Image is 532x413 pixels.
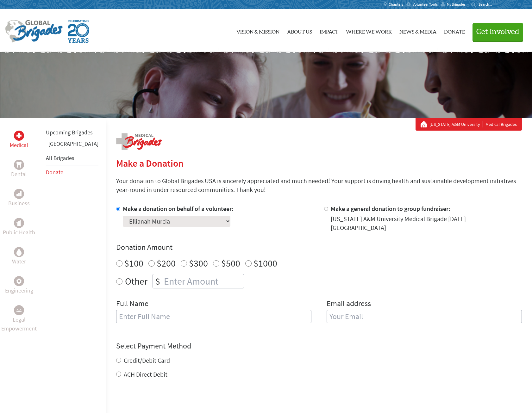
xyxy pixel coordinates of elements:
span: MyBrigades [447,2,466,7]
div: Dental [14,160,24,170]
div: Medical Brigades [421,121,517,127]
p: Public Health [3,228,35,237]
div: $ [153,274,163,288]
label: $500 [221,257,240,269]
h4: Donation Amount [116,242,522,252]
input: Enter Amount [163,274,244,288]
a: About Us [287,14,312,47]
li: Panama [46,139,98,151]
p: Your donation to Global Brigades USA is sincerely appreciated and much needed! Your support is dr... [116,176,522,194]
input: Your Email [327,310,522,323]
label: $300 [189,257,208,269]
img: Legal Empowerment [16,308,22,312]
a: News & Media [399,14,436,47]
p: Engineering [5,286,33,295]
p: Business [8,199,30,208]
a: Vision & Mission [236,14,279,47]
label: Make a donation on behalf of a volunteer: [123,205,234,213]
li: All Brigades [46,151,98,165]
img: Medical [16,133,22,138]
a: Legal EmpowermentLegal Empowerment [1,305,37,333]
a: DentalDental [11,160,27,179]
img: Water [16,248,22,256]
button: Get Involved [473,23,523,41]
p: Water [12,257,26,266]
p: Dental [11,170,27,179]
a: EngineeringEngineering [5,276,33,295]
a: Where We Work [346,14,392,47]
div: Business [14,189,24,199]
a: Donate [46,169,63,176]
p: Legal Empowerment [1,315,37,333]
label: $1000 [253,257,277,269]
a: Public HealthPublic Health [3,218,35,237]
div: Engineering [14,276,24,286]
div: Public Health [14,218,24,228]
img: Global Brigades Logo [5,20,63,43]
span: Get Involved [476,28,519,36]
img: Engineering [16,279,22,284]
a: MedicalMedical [10,131,28,150]
li: Donate [46,165,98,179]
span: Chapters [389,2,403,7]
img: Public Health [16,220,22,226]
input: Search... [479,2,497,7]
a: BusinessBusiness [8,189,30,208]
div: Legal Empowerment [14,305,24,315]
a: Donate [444,14,465,47]
label: $200 [157,257,176,269]
a: All Brigades [46,154,74,162]
a: WaterWater [12,247,26,266]
label: $100 [124,257,143,269]
a: Upcoming Brigades [46,129,93,136]
h4: Select Payment Method [116,341,522,351]
label: Credit/Debit Card [124,356,170,364]
img: Global Brigades Celebrating 20 Years [68,20,89,43]
label: Full Name [116,299,148,310]
li: Upcoming Brigades [46,126,98,139]
h2: Make a Donation [116,157,522,169]
img: Dental [16,162,22,168]
label: Other [125,274,147,288]
img: logo-medical.png [116,133,162,150]
label: ACH Direct Debit [124,370,167,378]
label: Make a general donation to group fundraiser: [331,205,450,213]
p: Medical [10,141,28,150]
div: Water [14,247,24,257]
img: Business [16,191,22,196]
a: [US_STATE] A&M University [429,121,483,127]
a: Impact [320,14,338,47]
label: Email address [327,299,371,310]
div: Medical [14,131,24,141]
input: Enter Full Name [116,310,311,323]
span: Volunteer Tools [413,2,438,7]
a: [GEOGRAPHIC_DATA] [48,140,98,147]
div: [US_STATE] A&M University Medical Brigade [DATE] [GEOGRAPHIC_DATA] [331,214,522,232]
